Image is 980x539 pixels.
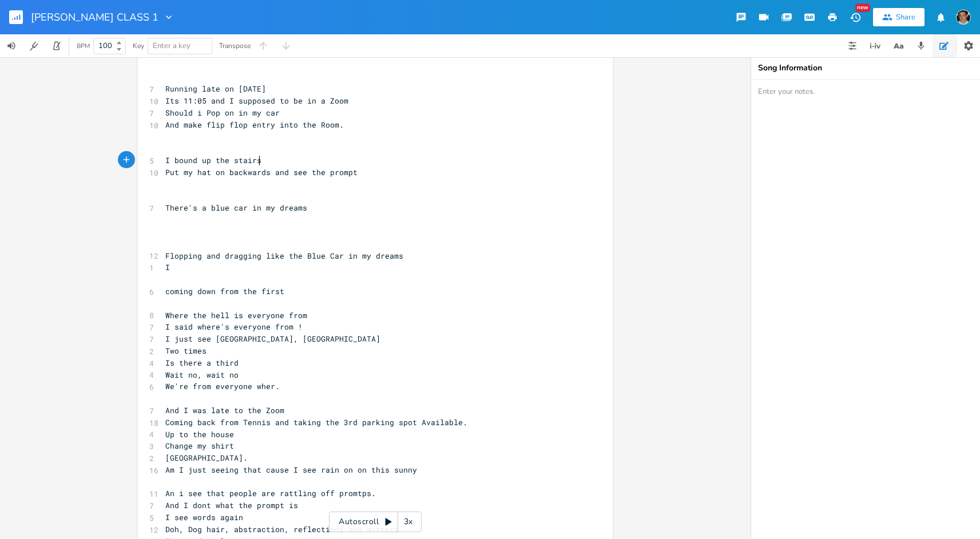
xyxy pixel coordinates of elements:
[873,8,925,26] button: Share
[956,10,971,25] img: John Pick
[165,286,284,296] span: coming down from the first
[329,512,422,532] div: Autoscroll
[165,84,266,94] span: Running late on [DATE]
[165,465,417,475] span: Am I just seeing that cause I see rain on on this sunny
[165,203,307,213] span: There's a blue car in my dreams
[165,262,170,272] span: I
[165,108,280,118] span: Should i Pop on in my car
[855,3,870,12] div: New
[165,358,239,368] span: Is there a third
[77,43,90,49] div: BPM
[165,155,261,165] span: I bound up the stairs
[165,500,298,510] span: And I dont what the prompt is
[165,96,348,106] span: Its 11:05 and I supposed to be in a Zoom
[165,417,467,427] span: Coming back from Tennis and taking the 3rd parking spot Available.
[31,12,158,22] span: [PERSON_NAME] CLASS 1
[165,441,234,451] span: Change my shirt
[896,12,915,22] div: Share
[219,42,251,49] div: Transpose
[133,42,144,49] div: Key
[165,120,344,130] span: And make flip flop entry into the Room.
[165,381,280,391] span: We're from everyone wher.
[165,453,248,463] span: [GEOGRAPHIC_DATA].
[165,167,358,177] span: Put my hat on backwards and see the prompt
[398,512,419,532] div: 3x
[165,310,307,320] span: Where the hell is everyone from
[165,512,243,522] span: I see words again
[165,251,403,261] span: Flopping and dragging like the Blue Car in my dreams
[165,488,376,498] span: An i see that people are rattling off promtps.
[153,41,191,51] span: Enter a key
[165,429,234,439] span: Up to the house
[165,370,239,380] span: Wait no, wait no
[758,64,973,72] div: Song Information
[844,7,867,27] button: New
[165,405,284,415] span: And I was late to the Zoom
[165,346,207,356] span: Two times
[165,334,380,344] span: I just see [GEOGRAPHIC_DATA], [GEOGRAPHIC_DATA]
[165,524,399,534] span: Doh, Dog hair, abstraction, reflections and mirrors
[165,322,303,332] span: I said where's everyone from !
